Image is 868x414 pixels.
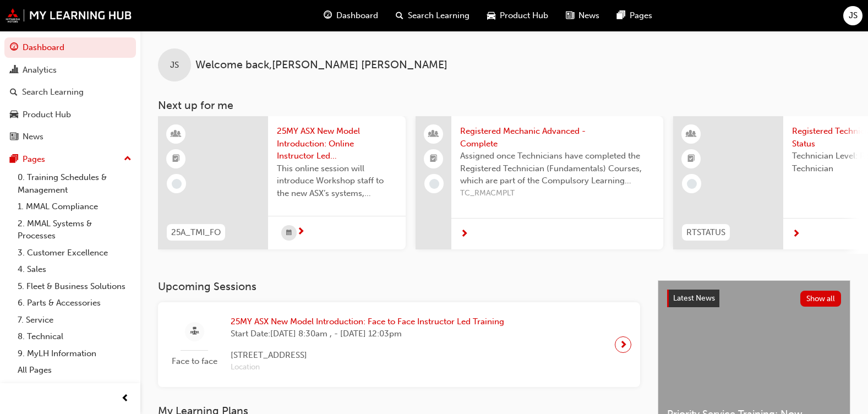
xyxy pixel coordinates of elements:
span: news-icon [566,9,574,23]
span: Search Learning [408,9,470,22]
span: next-icon [460,230,468,239]
a: Product Hub [4,105,136,125]
a: All Pages [13,362,136,379]
a: 9. MyLH Information [13,345,136,362]
h3: Next up for me [140,99,868,112]
span: next-icon [792,230,800,239]
span: JS [849,9,858,22]
span: booktick-icon [687,152,695,166]
a: Registered Mechanic Advanced - CompleteAssigned once Technicians have completed the Registered Te... [416,116,663,249]
a: 4. Sales [13,261,136,278]
div: News [23,130,43,143]
span: up-icon [124,152,132,166]
a: 2. MMAL Systems & Processes [13,215,136,244]
span: guage-icon [324,9,332,23]
span: search-icon [10,88,18,97]
span: learningResourceType_INSTRUCTOR_LED-icon [172,127,180,141]
span: 25A_TMI_FO [171,226,221,239]
span: TC_RMACMPLT [460,187,654,200]
span: RTSTATUS [686,226,725,239]
a: car-iconProduct Hub [478,4,557,27]
span: people-icon [430,127,438,141]
span: prev-icon [121,392,129,406]
a: guage-iconDashboard [315,4,387,27]
a: pages-iconPages [608,4,661,27]
span: pages-icon [617,9,625,23]
a: 5. Fleet & Business Solutions [13,278,136,295]
span: booktick-icon [430,152,438,166]
span: [STREET_ADDRESS] [231,349,504,362]
a: news-iconNews [557,4,608,27]
span: pages-icon [10,155,18,165]
button: JS [843,6,862,25]
span: learningRecordVerb_NONE-icon [687,179,697,189]
a: News [4,127,136,147]
a: 1. MMAL Compliance [13,198,136,215]
span: sessionType_FACE_TO_FACE-icon [190,325,199,339]
span: JS [170,59,179,72]
a: Dashboard [4,37,136,58]
a: 6. Parts & Accessories [13,295,136,312]
span: next-icon [619,337,627,352]
a: Latest NewsShow all [667,290,841,307]
a: 25A_TMI_FO25MY ASX New Model Introduction: Online Instructor Led TrainingThis online session will... [158,116,406,249]
span: Pages [630,9,652,22]
span: 25MY ASX New Model Introduction: Online Instructor Led Training [277,125,397,162]
a: Analytics [4,60,136,80]
span: chart-icon [10,66,18,75]
div: Search Learning [22,86,84,99]
span: Location [231,361,504,374]
button: Pages [4,149,136,170]
div: Pages [23,153,45,166]
span: Welcome back , [PERSON_NAME] [PERSON_NAME] [195,59,447,72]
span: Face to face [167,355,222,368]
h3: Upcoming Sessions [158,280,640,293]
span: booktick-icon [172,152,180,166]
span: Product Hub [500,9,548,22]
img: mmal [6,8,132,23]
span: news-icon [10,132,18,142]
a: 8. Technical [13,328,136,345]
a: search-iconSearch Learning [387,4,478,27]
button: Show all [800,291,842,307]
span: News [578,9,599,22]
span: 25MY ASX New Model Introduction: Face to Face Instructor Led Training [231,315,504,328]
a: Face to face25MY ASX New Model Introduction: Face to Face Instructor Led TrainingStart Date:[DATE... [167,311,631,378]
div: Product Hub [23,108,71,121]
span: This online session will introduce Workshop staff to the new ASX’s systems, software, servicing p... [277,162,397,200]
span: learningRecordVerb_NONE-icon [429,179,439,189]
span: Registered Mechanic Advanced - Complete [460,125,654,150]
span: learningRecordVerb_NONE-icon [172,179,182,189]
span: Dashboard [336,9,378,22]
span: learningResourceType_INSTRUCTOR_LED-icon [687,127,695,141]
div: Analytics [23,64,57,77]
a: 3. Customer Excellence [13,244,136,262]
span: car-icon [10,110,18,120]
span: Start Date: [DATE] 8:30am , - [DATE] 12:03pm [231,328,504,340]
span: next-icon [297,227,305,237]
span: guage-icon [10,43,18,53]
a: 0. Training Schedules & Management [13,169,136,198]
button: DashboardAnalyticsSearch LearningProduct HubNews [4,35,136,149]
span: search-icon [396,9,403,23]
a: Search Learning [4,82,136,102]
a: 7. Service [13,312,136,329]
span: car-icon [487,9,495,23]
span: Assigned once Technicians have completed the Registered Technician (Fundamentals) Courses, which ... [460,150,654,187]
span: Latest News [673,293,715,303]
span: calendar-icon [286,226,292,240]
